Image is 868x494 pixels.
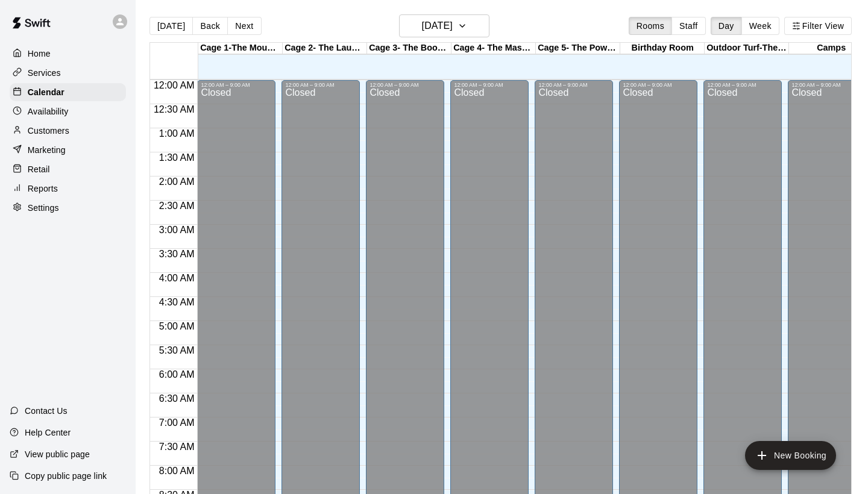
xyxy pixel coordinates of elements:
p: Contact Us [25,405,68,417]
div: 12:00 AM – 9:00 AM [201,82,272,88]
div: 12:00 AM – 9:00 AM [370,82,441,88]
button: Filter View [784,17,852,35]
p: Retail [28,163,50,175]
a: Marketing [10,141,126,159]
div: 12:00 AM – 9:00 AM [454,82,525,88]
span: 1:00 AM [156,128,198,139]
div: Cage 3- The Boom Box [367,43,451,54]
div: 12:00 AM – 9:00 AM [538,82,609,88]
a: Retail [10,160,126,178]
span: 4:30 AM [156,297,198,307]
button: [DATE] [399,14,489,37]
div: 12:00 AM – 9:00 AM [791,82,863,88]
span: 3:30 AM [156,249,198,259]
p: View public page [25,448,90,460]
a: Home [10,45,126,63]
span: 12:30 AM [151,104,198,114]
a: Reports [10,180,126,198]
h6: [DATE] [422,17,453,34]
p: Customers [28,125,69,137]
p: Settings [28,202,59,214]
p: Home [28,48,51,60]
p: Services [28,67,61,79]
div: 12:00 AM – 9:00 AM [623,82,694,88]
p: Availability [28,105,69,117]
a: Calendar [10,83,126,101]
div: 12:00 AM – 9:00 AM [707,82,778,88]
span: 1:30 AM [156,152,198,163]
button: [DATE] [149,17,193,35]
div: Cage 5- The Power Alley [536,43,620,54]
span: 3:00 AM [156,225,198,235]
a: Availability [10,102,126,120]
div: Outdoor Turf-The Yard [705,43,789,54]
div: Cage 4- The Mash Zone [451,43,536,54]
a: Customers [10,122,126,140]
span: 5:00 AM [156,321,198,331]
a: Services [10,64,126,82]
button: Staff [671,17,706,35]
button: Day [711,17,742,35]
div: Cage 1-The Mound Lab [198,43,283,54]
p: Reports [28,183,58,195]
div: Birthday Room [620,43,705,54]
span: 6:30 AM [156,393,198,404]
p: Marketing [28,144,66,156]
span: 8:00 AM [156,466,198,476]
button: Back [192,17,228,35]
button: add [745,441,836,470]
span: 4:00 AM [156,273,198,283]
p: Copy public page link [25,470,107,482]
p: Calendar [28,86,64,98]
span: 6:00 AM [156,369,198,380]
button: Rooms [629,17,672,35]
span: 2:30 AM [156,201,198,211]
a: Settings [10,199,126,217]
span: 2:00 AM [156,177,198,187]
span: 5:30 AM [156,345,198,355]
button: Next [227,17,261,35]
div: 12:00 AM – 9:00 AM [285,82,356,88]
span: 7:00 AM [156,417,198,428]
div: Cage 2- The Launch Pad [283,43,367,54]
span: 12:00 AM [151,80,198,90]
button: Week [741,17,779,35]
span: 7:30 AM [156,442,198,452]
p: Help Center [25,427,71,439]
